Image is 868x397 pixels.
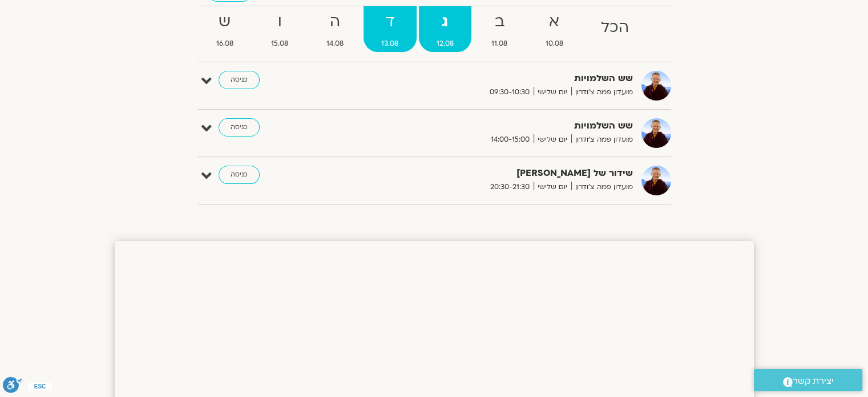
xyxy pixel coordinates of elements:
span: 14.08 [309,38,362,50]
strong: ש [199,9,252,35]
strong: ו [253,9,306,35]
a: כניסה [219,118,260,137]
strong: שש השלמויות [353,71,633,86]
span: יום שלישי [534,181,571,193]
strong: א [528,9,582,35]
strong: ב [474,9,526,35]
a: ד13.08 [364,6,417,52]
a: כניסה [219,166,260,184]
a: ה14.08 [309,6,362,52]
span: 15.08 [253,38,306,50]
a: א10.08 [528,6,582,52]
a: כניסה [219,71,260,89]
span: 16.08 [199,38,252,50]
a: הכל [583,6,647,52]
strong: הכל [583,15,647,41]
strong: ה [309,9,362,35]
span: יום שלישי [534,134,571,146]
span: יצירת קשר [793,374,834,389]
a: ב11.08 [474,6,526,52]
strong: שש השלמויות [353,118,633,134]
strong: ג [419,9,472,35]
span: מועדון פמה צ'ודרון [571,181,633,193]
strong: שידור של [PERSON_NAME] [353,166,633,181]
span: 09:30-10:30 [486,86,534,98]
a: ג12.08 [419,6,472,52]
a: ש16.08 [199,6,252,52]
span: 14:00-15:00 [487,134,534,146]
span: מועדון פמה צ'ודרון [571,134,633,146]
span: יום שלישי [534,86,571,98]
span: 13.08 [364,38,417,50]
a: יצירת קשר [754,369,862,391]
a: ו15.08 [253,6,306,52]
span: 11.08 [474,38,526,50]
strong: ד [364,9,417,35]
span: 10.08 [528,38,582,50]
span: 20:30-21:30 [486,181,534,193]
span: 12.08 [419,38,472,50]
span: מועדון פמה צ'ודרון [571,86,633,98]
